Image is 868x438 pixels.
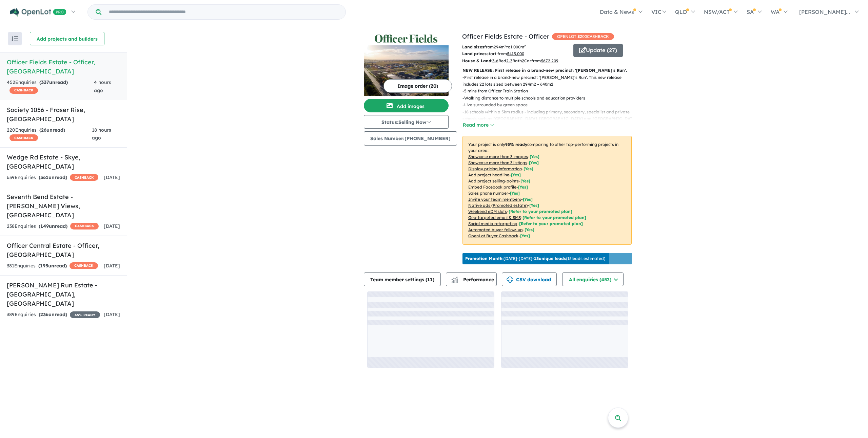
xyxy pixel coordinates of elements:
img: Officer Fields Estate - Officer Logo [367,35,446,43]
span: to [506,44,526,49]
strong: ( unread) [39,311,67,317]
span: 561 [40,174,48,180]
b: Land prices [462,51,487,56]
p: - 18 schools within a 5km radius - including primary, secondary, specialist and private schools s... [462,109,637,123]
span: [DATE] [104,263,120,269]
span: CASHBACK [9,134,38,141]
h5: Society 1056 - Fraser Rise , [GEOGRAPHIC_DATA] [7,105,120,124]
span: Performance [452,277,494,283]
span: OPENLOT $ 200 CASHBACK [552,33,614,40]
p: Your project is only comparing to other top-performing projects in your area: - - - - - - - - - -... [462,136,632,245]
span: [Refer to your promoted plan] [509,209,572,214]
span: [ Yes ] [518,184,528,190]
u: Native ads (Promoted estate) [468,203,528,208]
u: 3-6 [492,58,498,63]
div: 452 Enquir ies [7,79,94,95]
u: Embed Facebook profile [468,184,516,190]
u: 294 m [494,44,506,49]
p: Bed Bath Car from [462,58,568,64]
img: download icon [507,277,513,283]
span: 337 [41,79,49,85]
b: Promotion Month: [465,256,504,261]
span: [ Yes ] [523,197,533,202]
button: Update (27) [573,44,623,57]
input: Try estate name, suburb, builder or developer [103,5,344,19]
span: [ Yes ] [524,166,533,171]
u: Showcase more than 3 images [468,154,528,159]
strong: ( unread) [39,223,67,229]
button: CSV download [502,272,557,286]
span: [Yes] [520,233,530,238]
span: 236 [40,311,48,317]
strong: ( unread) [39,127,65,133]
p: - 5 mins from Officer Train Station [462,88,637,94]
button: Read more [462,121,494,129]
span: [Yes] [525,227,534,232]
div: 639 Enquir ies [7,174,98,182]
u: Add project selling-points [468,178,519,183]
button: Team member settings (11) [364,272,441,286]
span: 26 [41,127,46,133]
u: 2 [522,58,524,63]
u: Weekend eDM slots [468,209,507,214]
strong: ( unread) [39,174,67,180]
p: - Live surrounded by green space [462,102,637,108]
span: [Refer to your promoted plan] [522,215,586,220]
span: [ Yes ] [529,160,539,165]
img: Openlot PRO Logo White [10,8,66,17]
span: [ Yes ] [530,154,539,159]
sup: 2 [524,44,526,48]
h5: [PERSON_NAME] Run Estate - [GEOGRAPHIC_DATA] , [GEOGRAPHIC_DATA] [7,281,120,308]
h5: Seventh Bend Estate - [PERSON_NAME] Views , [GEOGRAPHIC_DATA] [7,192,120,220]
strong: ( unread) [39,79,68,85]
h5: Officer Central Estate - Officer , [GEOGRAPHIC_DATA] [7,241,120,259]
h5: Officer Fields Estate - Officer , [GEOGRAPHIC_DATA] [7,58,120,76]
span: [DATE] [104,311,120,317]
p: start from [462,50,568,57]
strong: ( unread) [38,263,67,269]
img: line-chart.svg [451,277,457,280]
u: Geo-targeted email & SMS [468,215,521,220]
button: Add images [364,99,449,112]
u: Showcase more than 3 listings [468,160,527,165]
button: Status:Selling Now [364,115,449,129]
span: 4 hours ago [94,79,111,93]
u: 1,000 m [510,44,526,49]
button: Image order (20) [383,79,452,93]
u: Invite your team members [468,197,521,202]
u: Display pricing information [468,166,522,171]
span: [ Yes ] [511,172,521,177]
a: Officer Fields Estate - Officer LogoOfficer Fields Estate - Officer [364,32,449,96]
u: 2-3 [506,58,512,63]
span: 45 % READY [70,311,100,318]
span: CASHBACK [70,174,98,181]
img: bar-chart.svg [451,279,458,283]
u: Automated buyer follow-up [468,227,523,232]
span: 18 hours ago [92,127,111,141]
div: 389 Enquir ies [7,311,100,319]
u: Add project headline [468,172,509,177]
span: [DATE] [104,223,120,229]
span: CASHBACK [9,87,38,94]
button: Add projects and builders [30,32,104,45]
b: 95 % ready [505,142,527,147]
img: sort.svg [12,36,18,41]
p: - Walking distance to multiple schools and education providers [462,95,637,102]
b: 13 unique leads [534,256,566,261]
img: Officer Fields Estate - Officer [364,45,449,96]
span: [Refer to your promoted plan] [519,221,583,226]
span: CASHBACK [70,262,98,269]
a: Officer Fields Estate - Officer [462,32,549,40]
u: Sales phone number [468,191,508,196]
p: from [462,44,568,50]
b: House & Land: [462,58,492,63]
sup: 2 [505,44,506,48]
div: 220 Enquir ies [7,126,92,143]
u: Social media retargeting [468,221,517,226]
span: [ Yes ] [510,191,520,196]
u: OpenLot Buyer Cashback [468,233,518,238]
b: Land sizes [462,44,484,49]
span: 195 [40,263,48,269]
button: All enquiries (452) [562,272,624,286]
span: [DATE] [104,174,120,180]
